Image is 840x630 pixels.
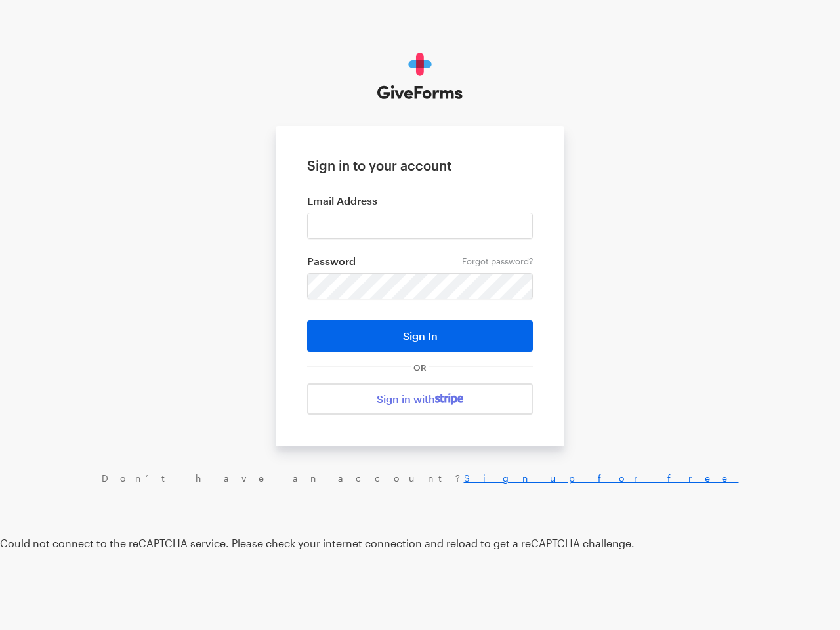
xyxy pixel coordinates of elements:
[307,383,533,415] a: Sign in with
[307,157,533,173] h1: Sign in to your account
[13,472,827,484] div: Don’t have an account?
[464,472,739,484] a: Sign up for free
[307,320,533,352] button: Sign In
[307,194,533,207] label: Email Address
[462,256,533,266] a: Forgot password?
[377,52,463,100] img: GiveForms
[307,255,533,268] label: Password
[411,362,429,373] span: OR
[435,393,463,405] img: stripe-07469f1003232ad58a8838275b02f7af1ac9ba95304e10fa954b414cd571f63b.svg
